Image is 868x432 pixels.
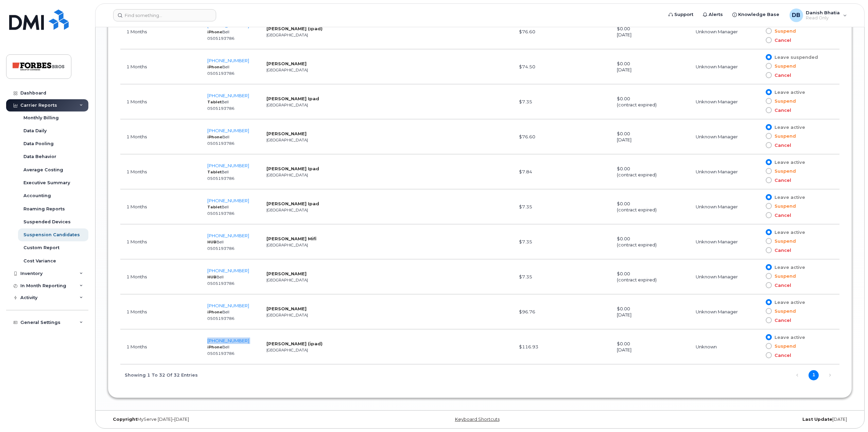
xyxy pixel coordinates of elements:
[611,14,690,49] td: $0.00
[772,133,796,139] span: Suspend
[513,259,611,294] td: $7.35
[785,8,852,22] div: Danish Bhatia
[617,347,683,353] div: [DATE]
[772,54,818,61] span: Leave suspended
[207,233,249,238] a: [PHONE_NUMBER]
[772,124,805,131] span: Leave active
[108,417,356,422] div: MyServe [DATE]–[DATE]
[513,329,611,364] td: $116.93
[266,131,307,136] strong: [PERSON_NAME]
[266,271,307,276] strong: [PERSON_NAME]
[806,10,840,15] span: Danish Bhatia
[772,159,805,166] span: Leave active
[709,11,723,18] span: Alerts
[266,313,308,317] small: [GEOGRAPHIC_DATA]
[617,312,683,318] div: [DATE]
[772,212,791,219] span: Cancel
[120,369,198,380] div: Showing 1 to 32 of 32 entries
[513,154,611,189] td: $7.84
[698,8,728,21] a: Alerts
[207,345,222,349] strong: iPhone
[772,168,796,174] span: Suspend
[611,189,690,224] td: $0.00
[792,370,802,380] a: Previous
[513,84,611,119] td: $7.35
[772,343,796,349] span: Suspend
[207,205,222,209] strong: Tablet
[802,417,832,422] strong: Last Update
[617,277,657,282] span: (contract expired)
[611,294,690,329] td: $0.00
[266,68,308,72] small: [GEOGRAPHIC_DATA]
[611,119,690,154] td: $0.00
[207,100,235,111] small: Bell 0505193786
[455,417,500,422] a: Keyboard Shortcuts
[772,282,791,289] span: Cancel
[772,89,805,96] span: Leave active
[266,96,319,101] strong: [PERSON_NAME] Ipad
[674,11,693,18] span: Support
[772,194,805,201] span: Leave active
[207,303,249,308] a: [PHONE_NUMBER]
[207,58,249,63] span: [PHONE_NUMBER]
[266,103,308,107] small: [GEOGRAPHIC_DATA]
[207,275,216,279] strong: HUB
[772,334,805,341] span: Leave active
[690,14,760,49] td: Unknown Manager
[207,275,235,286] small: Bell 0505193786
[611,224,690,259] td: $0.00
[266,348,308,352] small: [GEOGRAPHIC_DATA]
[120,294,201,329] td: 1 Months
[806,15,840,21] span: Read Only
[207,23,249,28] a: [PHONE_NUMBER]
[207,240,235,251] small: Bell 0505193786
[611,329,690,364] td: $0.00
[617,172,657,177] span: (contract expired)
[266,306,307,311] strong: [PERSON_NAME]
[690,119,760,154] td: Unknown Manager
[207,163,249,168] a: [PHONE_NUMBER]
[772,142,791,149] span: Cancel
[207,198,249,203] span: [PHONE_NUMBER]
[611,84,690,119] td: $0.00
[120,49,201,84] td: 1 Months
[690,154,760,189] td: Unknown Manager
[513,49,611,84] td: $74.50
[120,119,201,154] td: 1 Months
[207,65,222,69] strong: iPhone
[690,259,760,294] td: Unknown Manager
[207,100,222,104] strong: Tablet
[825,370,835,380] a: Next
[513,294,611,329] td: $96.76
[772,177,791,184] span: Cancel
[207,93,249,98] a: [PHONE_NUMBER]
[690,189,760,224] td: Unknown Manager
[266,208,308,212] small: [GEOGRAPHIC_DATA]
[772,238,796,244] span: Suspend
[738,11,779,18] span: Knowledge Base
[207,240,216,244] strong: HUB
[772,37,791,44] span: Cancel
[772,107,791,114] span: Cancel
[113,9,216,21] input: Find something...
[617,67,683,73] div: [DATE]
[207,170,222,174] strong: Tablet
[207,128,249,133] a: [PHONE_NUMBER]
[690,84,760,119] td: Unknown Manager
[690,329,760,364] td: Unknown
[611,49,690,84] td: $0.00
[772,229,805,236] span: Leave active
[611,154,690,189] td: $0.00
[266,243,308,247] small: [GEOGRAPHIC_DATA]
[809,370,819,380] a: 1
[266,166,319,171] strong: [PERSON_NAME] Ipad
[207,268,249,273] a: [PHONE_NUMBER]
[617,137,683,143] div: [DATE]
[120,84,201,119] td: 1 Months
[664,8,698,21] a: Support
[690,294,760,329] td: Unknown Manager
